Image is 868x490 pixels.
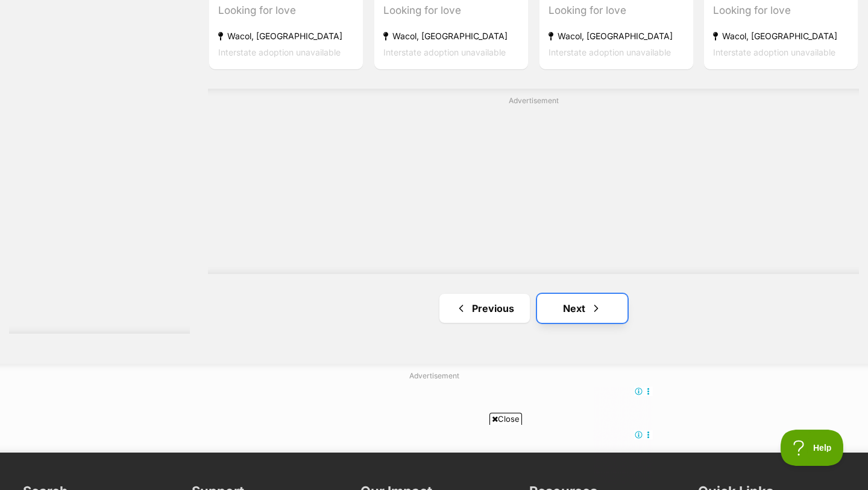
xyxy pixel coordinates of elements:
div: Advertisement [208,89,859,274]
span: Interstate adoption unavailable [713,47,835,57]
span: Close [489,413,522,425]
div: Looking for love [713,2,849,19]
div: Looking for love [218,2,354,19]
strong: Wacol, [GEOGRAPHIC_DATA] [549,28,684,44]
a: Next page [537,294,627,323]
div: Looking for love [383,2,519,19]
strong: Wacol, [GEOGRAPHIC_DATA] [218,28,354,44]
span: Interstate adoption unavailable [549,47,671,57]
a: Previous page [439,294,530,323]
span: Interstate adoption unavailable [383,47,506,57]
span: Interstate adoption unavailable [218,47,341,57]
strong: Wacol, [GEOGRAPHIC_DATA] [383,28,519,44]
iframe: Advertisement [241,111,826,262]
strong: Wacol, [GEOGRAPHIC_DATA] [713,28,849,44]
div: Looking for love [549,2,684,19]
iframe: Advertisement [215,430,653,484]
nav: Pagination [208,294,859,323]
iframe: Help Scout Beacon - Open [781,430,844,466]
iframe: Advertisement [215,386,653,441]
